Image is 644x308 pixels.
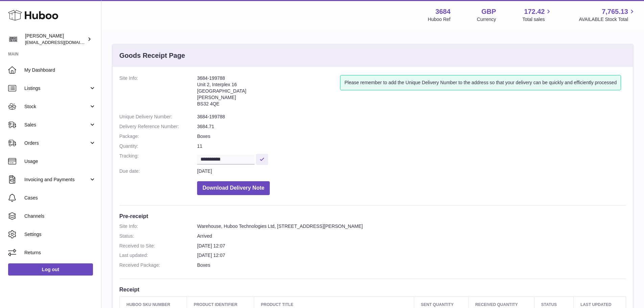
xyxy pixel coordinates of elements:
dt: Tracking: [119,153,197,165]
dd: 3684-199788 [197,114,626,120]
dt: Unique Delivery Number: [119,114,197,120]
dt: Last updated: [119,252,197,259]
span: 7,765.13 [602,7,628,16]
span: My Dashboard [24,67,96,73]
h3: Goods Receipt Page [119,51,185,60]
span: Cases [24,195,96,201]
span: 172.42 [524,7,545,16]
span: Listings [24,85,89,92]
dd: [DATE] 12:07 [197,252,626,259]
span: Returns [24,250,96,256]
strong: 3684 [435,7,451,16]
a: Log out [8,263,93,276]
a: 172.42 Total sales [522,7,552,23]
dt: Due date: [119,168,197,174]
button: Download Delivery Note [197,181,270,195]
div: Huboo Ref [428,16,451,23]
dt: Quantity: [119,143,197,149]
dd: Arrived [197,233,626,239]
span: Settings [24,231,96,238]
div: Currency [477,16,496,23]
dt: Delivery Reference Number: [119,123,197,130]
div: [PERSON_NAME] [25,33,86,46]
h3: Receipt [119,286,626,293]
span: Sales [24,122,89,128]
dd: 3684.71 [197,123,626,130]
h3: Pre-receipt [119,212,626,220]
dt: Status: [119,233,197,239]
span: Channels [24,213,96,219]
address: 3684-199788 Unit 2, Interplex 16 [GEOGRAPHIC_DATA] [PERSON_NAME] BS32 4QE [197,75,340,110]
dt: Site Info: [119,223,197,230]
dd: Warehouse, Huboo Technologies Ltd, [STREET_ADDRESS][PERSON_NAME] [197,223,626,230]
dd: Boxes [197,133,626,140]
img: theinternationalventure@gmail.com [8,34,18,44]
span: AVAILABLE Stock Total [579,16,636,23]
span: Usage [24,158,96,165]
span: Total sales [522,16,552,23]
span: Orders [24,140,89,146]
dd: Boxes [197,262,626,268]
dd: [DATE] 12:07 [197,243,626,249]
div: Please remember to add the Unique Delivery Number to the address so that your delivery can be qui... [340,75,621,90]
span: Invoicing and Payments [24,176,89,183]
dt: Package: [119,133,197,140]
dd: 11 [197,143,626,149]
dd: [DATE] [197,168,626,174]
dt: Site Info: [119,75,197,110]
span: [EMAIL_ADDRESS][DOMAIN_NAME] [25,40,99,45]
dt: Received Package: [119,262,197,268]
a: 7,765.13 AVAILABLE Stock Total [579,7,636,23]
strong: GBP [481,7,496,16]
dt: Received to Site: [119,243,197,249]
span: Stock [24,103,89,110]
